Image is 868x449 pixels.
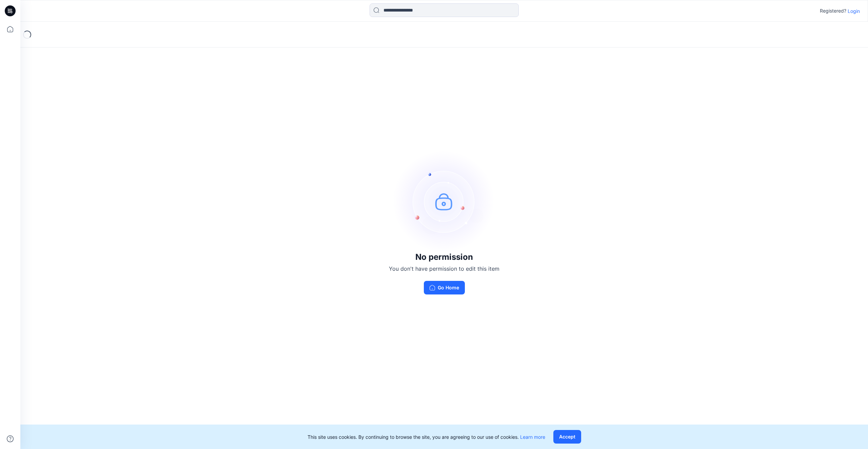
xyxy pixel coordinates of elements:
[308,433,545,441] p: This site uses cookies. By continuing to browse the site, you are agreeing to our use of cookies.
[389,252,499,262] h3: No permission
[553,430,581,444] button: Accept
[520,434,545,440] a: Learn more
[393,150,495,252] img: no-perm.svg
[424,281,465,294] button: Go Home
[820,7,846,15] p: Registered?
[848,7,860,15] p: Login
[389,265,499,273] p: You don't have permission to edit this item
